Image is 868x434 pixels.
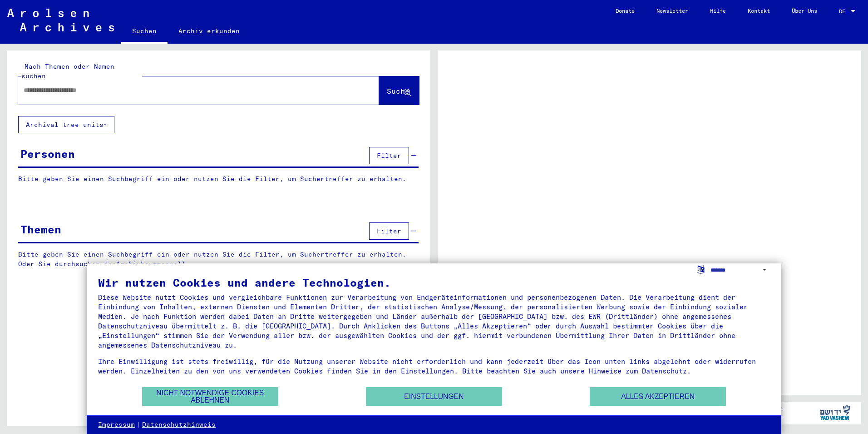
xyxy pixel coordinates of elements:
select: Sprache auswählen [710,263,770,277]
span: DE [839,8,849,15]
a: Datenschutzhinweis [142,420,216,429]
div: Themen [20,221,61,237]
button: Nicht notwendige Cookies ablehnen [142,387,278,406]
a: Suchen [121,20,168,44]
span: Filter [377,151,401,160]
button: Filter [369,222,409,240]
button: Suche [379,76,419,105]
div: Personen [20,146,75,162]
img: yv_logo.png [818,401,852,424]
a: Archiv erkunden [168,20,251,42]
div: Diese Website nutzt Cookies und vergleichbare Funktionen zur Verarbeitung von Endgeräteinformatio... [98,293,770,350]
div: Wir nutzen Cookies und andere Technologien. [98,277,770,288]
p: Bitte geben Sie einen Suchbegriff ein oder nutzen Sie die Filter, um Suchertreffer zu erhalten. [18,174,419,184]
span: Suche [387,86,409,96]
button: Archival tree units [18,116,114,133]
a: Impressum [98,420,135,429]
p: Bitte geben Sie einen Suchbegriff ein oder nutzen Sie die Filter, um Suchertreffer zu erhalten. O... [18,250,419,269]
button: Alles akzeptieren [590,387,726,406]
span: Filter [377,227,401,235]
a: Archivbaum [116,260,157,268]
button: Einstellungen [366,387,502,406]
mat-label: Nach Themen oder Namen suchen [21,62,114,80]
label: Sprache auswählen [696,265,705,273]
div: Ihre Einwilligung ist stets freiwillig, für die Nutzung unserer Website nicht erforderlich und ka... [98,357,770,376]
button: Filter [369,147,409,164]
img: Arolsen_neg.svg [7,9,114,31]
